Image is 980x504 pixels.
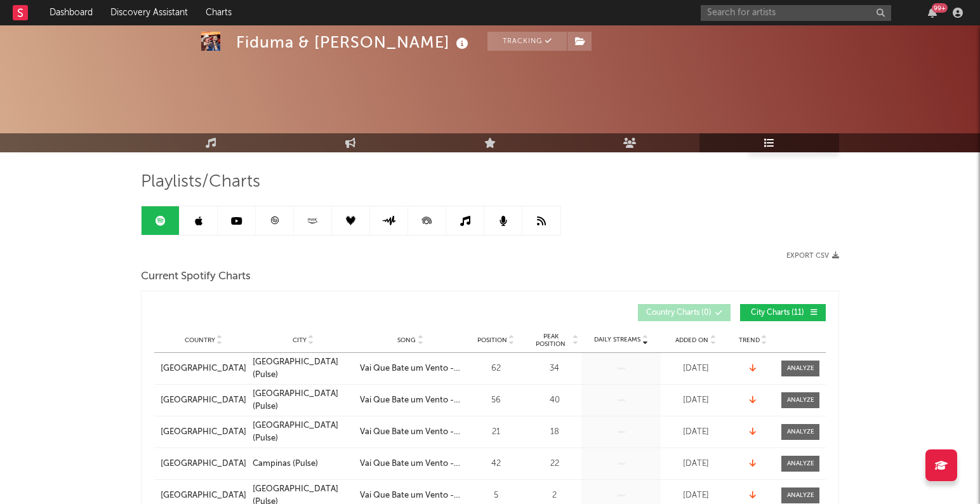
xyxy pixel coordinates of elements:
span: Country Charts ( 0 ) [646,309,712,317]
a: [GEOGRAPHIC_DATA] [161,489,246,502]
a: [GEOGRAPHIC_DATA] [161,362,246,375]
span: Country [185,336,215,344]
div: 62 [467,362,524,375]
div: 22 [531,458,578,470]
span: Added On [675,336,708,344]
div: 42 [467,458,524,470]
div: 99 + [932,3,948,13]
a: [GEOGRAPHIC_DATA] [161,458,246,470]
button: Tracking [487,32,567,51]
span: Song [397,336,416,344]
a: Vai Que Bate um Vento - Ao Vivo [360,489,461,502]
a: [GEOGRAPHIC_DATA] (Pulse) [253,356,354,381]
div: [DATE] [664,362,727,375]
div: [DATE] [664,426,727,439]
a: Vai Que Bate um Vento - Ao Vivo [360,394,461,407]
a: Vai Que Bate um Vento - Ao Vivo [360,426,461,439]
div: 21 [467,426,524,439]
a: [GEOGRAPHIC_DATA] (Pulse) [253,420,354,444]
span: Daily Streams [594,335,640,345]
div: Fiduma & [PERSON_NAME] [236,32,472,53]
div: 56 [467,394,524,407]
input: Search for artists [701,5,891,21]
span: Position [477,336,507,344]
span: Playlists/Charts [141,175,260,190]
button: Country Charts(0) [638,304,731,321]
a: Campinas (Pulse) [253,458,354,470]
button: 99+ [928,8,937,18]
div: [DATE] [664,458,727,470]
div: [DATE] [664,489,727,502]
button: City Charts(11) [740,304,826,321]
div: [DATE] [664,394,727,407]
span: City [293,336,307,344]
span: Peak Position [531,333,571,348]
div: 34 [531,362,578,375]
a: [GEOGRAPHIC_DATA] [161,394,246,407]
div: Campinas (Pulse) [253,458,318,470]
div: 2 [531,489,578,502]
div: 40 [531,394,578,407]
div: 5 [467,489,524,502]
a: [GEOGRAPHIC_DATA] [161,426,246,439]
a: [GEOGRAPHIC_DATA] (Pulse) [253,388,354,413]
a: Vai Que Bate um Vento - Ao Vivo [360,458,461,470]
a: Vai Que Bate um Vento - Ao Vivo [360,362,461,375]
div: 18 [531,426,578,439]
button: Export CSV [786,252,839,260]
span: Trend [739,336,760,344]
span: Current Spotify Charts [141,269,251,284]
span: City Charts ( 11 ) [748,309,807,317]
